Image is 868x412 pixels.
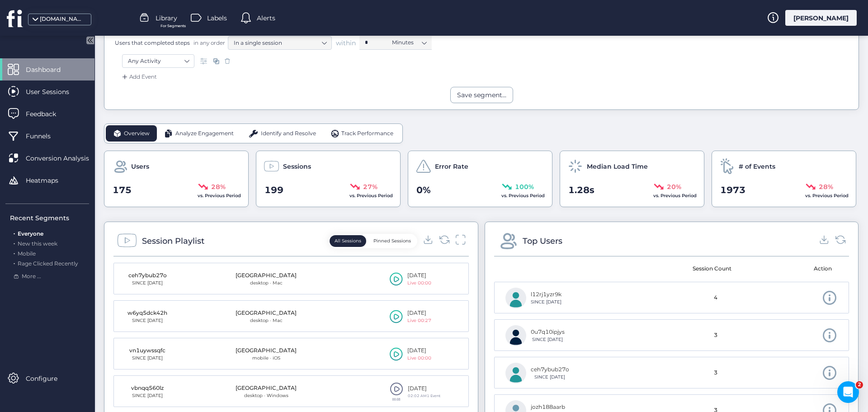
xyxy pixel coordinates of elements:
[18,230,43,237] span: Everyone
[785,10,857,26] div: [PERSON_NAME]
[668,256,755,282] mat-header-cell: Session Count
[531,328,565,336] div: 0u7q10ipjys
[131,161,149,171] span: Users
[435,161,468,171] span: Error Rate
[14,258,15,267] span: .
[515,182,534,192] span: 100%
[653,193,697,199] span: vs. Previous Period
[341,129,393,138] span: Track Performance
[125,384,170,393] div: vbnqq560lz
[392,36,426,49] nz-select-item: Minutes
[416,183,431,197] span: 0%
[531,336,565,343] div: SINCE [DATE]
[837,381,859,403] iframe: Intercom live chat
[14,238,15,247] span: .
[26,109,70,119] span: Feedback
[14,228,15,237] span: .
[236,384,297,393] div: [GEOGRAPHIC_DATA]
[236,317,297,324] div: desktop · Mac
[363,182,377,192] span: 27%
[26,87,83,97] span: User Sessions
[125,317,170,324] div: SINCE [DATE]
[501,193,545,199] span: vs. Previous Period
[10,213,89,223] div: Recent Segments
[236,392,297,399] div: desktop · Windows
[26,131,64,141] span: Funnels
[236,355,297,362] div: mobile · iOS
[125,392,170,399] div: SINCE [DATE]
[142,235,204,247] div: Session Playlist
[198,193,241,199] span: vs. Previous Period
[283,161,311,171] span: Sessions
[128,54,189,68] nz-select-item: Any Activity
[26,175,72,185] span: Heatmaps
[714,294,717,302] span: 4
[14,248,15,257] span: .
[531,298,561,306] div: SINCE [DATE]
[236,271,297,280] div: [GEOGRAPHIC_DATA]
[26,65,74,75] span: Dashboard
[26,374,71,384] span: Configure
[125,279,170,287] div: SINCE [DATE]
[408,384,440,393] div: [DATE]
[113,183,132,197] span: 175
[26,153,103,163] span: Conversion Analysis
[407,317,431,324] div: Live 00:27
[336,38,356,47] span: within
[568,183,594,197] span: 1.28s
[714,331,717,340] span: 3
[125,309,170,317] div: w6yq5dck42h
[407,309,431,317] div: [DATE]
[805,193,849,199] span: vs. Previous Period
[257,13,275,23] span: Alerts
[856,381,863,388] span: 2
[819,182,833,192] span: 28%
[125,355,170,362] div: SINCE [DATE]
[587,161,648,171] span: Median Load Time
[124,129,150,138] span: Overview
[739,161,775,171] span: # of Events
[18,250,36,257] span: Mobile
[720,183,745,197] span: 1973
[531,365,569,374] div: ceh7ybub27o
[18,240,57,247] span: New this week
[211,182,226,192] span: 28%
[175,129,234,138] span: Analyze Engagement
[115,39,190,47] span: Users that completed steps
[407,355,431,362] div: Live 00:00
[531,374,569,381] div: SINCE [DATE]
[407,279,431,287] div: Live 00:00
[755,256,843,282] mat-header-cell: Action
[18,260,78,267] span: Rage Clicked Recently
[207,13,227,23] span: Labels
[330,235,366,247] button: All Sessions
[120,72,157,81] div: Add Event
[156,13,177,23] span: Library
[531,403,565,412] div: jozh188aarb
[236,279,297,287] div: desktop · Mac
[408,393,440,399] div: 02:02 AMㅤ1 Event
[523,235,562,247] div: Top Users
[40,15,85,24] div: [DOMAIN_NAME]
[234,36,326,50] nz-select-item: In a single session
[667,182,681,192] span: 20%
[390,398,403,401] div: 00:08
[236,346,297,355] div: [GEOGRAPHIC_DATA]
[125,346,170,355] div: vn1uywssqfc
[261,129,316,138] span: Identify and Resolve
[264,183,283,197] span: 199
[714,369,717,377] span: 3
[125,271,170,280] div: ceh7ybub27o
[407,271,431,280] div: [DATE]
[368,235,416,247] button: Pinned Sessions
[531,290,561,299] div: l12rj1yzr9k
[236,309,297,317] div: [GEOGRAPHIC_DATA]
[160,23,186,29] span: For Segments
[22,272,41,281] span: More ...
[457,90,506,100] div: Save segment...
[192,39,225,47] span: in any order
[349,193,393,199] span: vs. Previous Period
[407,346,431,355] div: [DATE]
